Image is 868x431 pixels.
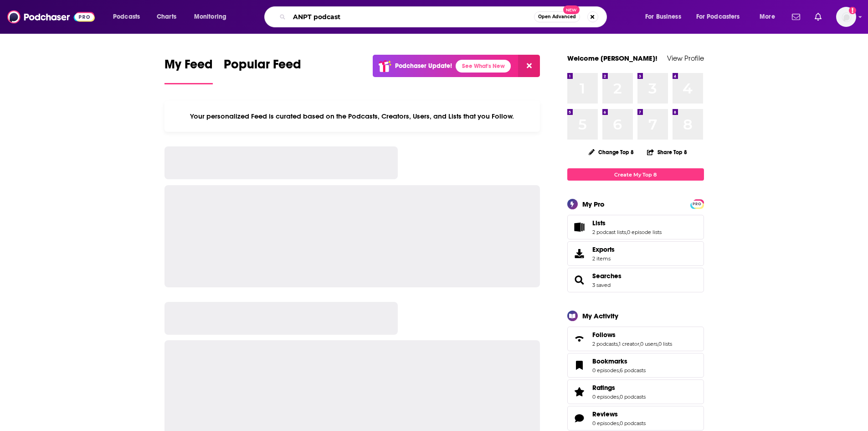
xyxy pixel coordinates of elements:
a: Create My Top 8 [567,168,704,181]
img: Podchaser - Follow, Share and Rate Podcasts [7,8,95,26]
div: My Pro [582,200,605,208]
a: Bookmarks [592,357,646,365]
a: Reviews [570,412,589,425]
span: Bookmarks [567,353,704,378]
button: open menu [690,10,753,24]
input: Search podcasts, credits, & more... [289,10,534,24]
span: Open Advanced [538,15,576,19]
button: Open AdvancedNew [534,11,580,22]
a: Popular Feed [224,57,301,84]
span: Podcasts [113,10,140,23]
a: Reviews [592,410,646,418]
span: More [760,10,775,23]
a: 0 episodes [592,367,619,374]
span: , [619,420,620,426]
a: 3 saved [592,282,611,288]
span: New [563,5,580,14]
a: See What's New [456,60,511,73]
a: 0 episodes [592,394,619,400]
button: Change Top 8 [583,146,640,158]
span: My Feed [164,57,213,78]
a: 0 episode lists [627,229,662,235]
a: 0 podcasts [620,420,646,426]
span: Ratings [567,379,704,404]
span: Lists [567,215,704,239]
a: 0 episodes [592,420,619,426]
span: , [619,367,620,374]
span: Logged in as BerkMarc [836,7,856,27]
span: PRO [692,201,703,208]
span: Ratings [592,384,615,392]
a: Lists [570,221,589,234]
a: View Profile [667,54,704,62]
a: 2 podcasts [592,341,618,347]
a: Exports [567,241,704,266]
span: For Business [645,10,681,23]
button: open menu [107,10,152,24]
button: Show profile menu [836,7,856,27]
button: open menu [639,10,693,24]
span: Follows [592,331,616,339]
a: Ratings [592,384,646,392]
a: 0 users [640,341,657,347]
a: Charts [151,10,182,24]
a: Lists [592,219,662,227]
span: , [619,394,620,400]
a: 1 creator [619,341,639,347]
button: open menu [753,10,786,24]
a: Follows [570,332,589,345]
span: , [626,229,627,235]
span: Lists [592,219,606,227]
span: Exports [592,245,615,254]
a: Searches [570,274,589,286]
span: , [639,341,640,347]
div: Search podcasts, credits, & more... [273,6,616,27]
a: 0 podcasts [620,394,646,400]
div: My Activity [582,312,618,320]
a: Welcome [PERSON_NAME]! [567,54,657,62]
span: Searches [567,268,704,292]
img: User Profile [836,7,856,27]
a: Show notifications dropdown [788,9,804,25]
a: Searches [592,272,621,280]
a: Show notifications dropdown [811,9,825,25]
a: Follows [592,331,672,339]
span: Reviews [592,410,618,418]
a: 6 podcasts [620,367,646,374]
span: , [657,341,658,347]
a: 2 podcast lists [592,229,626,235]
button: Share Top 8 [647,143,688,161]
span: Monitoring [194,10,226,23]
span: For Podcasters [696,10,740,23]
a: PRO [692,200,703,207]
button: open menu [188,10,238,24]
span: Follows [567,327,704,351]
a: 0 lists [658,341,672,347]
span: Popular Feed [224,57,301,78]
a: Ratings [570,385,589,398]
span: Exports [570,247,589,260]
svg: Add a profile image [849,7,856,14]
div: Your personalized Feed is curated based on the Podcasts, Creators, Users, and Lists that you Follow. [164,101,540,132]
span: Bookmarks [592,357,627,365]
a: Bookmarks [570,359,589,372]
span: Reviews [567,406,704,431]
span: , [618,341,619,347]
a: My Feed [164,57,213,84]
span: Charts [157,10,176,23]
span: 2 items [592,255,615,262]
p: Podchaser Update! [395,62,452,70]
